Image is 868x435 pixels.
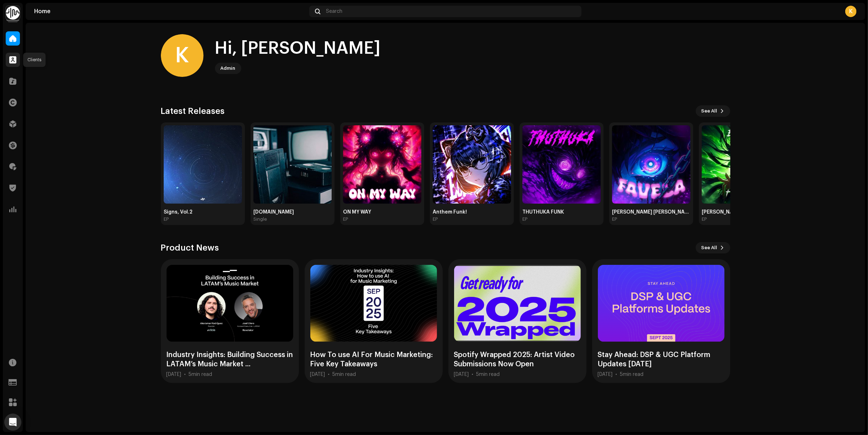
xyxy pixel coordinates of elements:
[326,9,342,14] span: Search
[479,372,500,377] span: min read
[701,104,717,118] span: See All
[161,242,219,253] h3: Product News
[6,6,20,20] img: 0f74c21f-6d1c-4dbc-9196-dbddad53419e
[623,372,644,377] span: min read
[333,372,356,377] div: 5
[612,216,617,222] div: EP
[454,372,469,377] div: [DATE]
[522,125,601,204] img: 07d5e9c2-1b6c-49c6-9644-11d63343ca7c
[433,209,511,215] div: Anthem Funk!
[522,216,527,222] div: EP
[189,372,212,377] div: 5
[522,209,601,215] div: THUTHUKA FUNK
[164,125,242,204] img: fe4dbb3b-5dba-40ec-a946-cce7fe43cc2a
[433,125,511,204] img: a1b259e4-4dce-4703-97df-7ff56f41d82b
[343,209,421,215] div: ON MY WAY
[343,125,421,204] img: a1ac9437-aa32-42b9-bd45-c729d2b6f146
[161,34,204,77] div: K
[167,372,182,377] div: [DATE]
[696,242,730,253] button: See All
[702,209,780,215] div: [PERSON_NAME]
[253,209,332,215] div: [DOMAIN_NAME]
[845,6,857,17] div: K
[433,216,438,222] div: EP
[472,372,474,377] div: •
[253,216,267,222] div: Single
[253,125,332,204] img: c6857ada-933d-4339-8cfb-6cd8564545b2
[620,372,644,377] div: 5
[192,372,212,377] span: min read
[161,105,225,117] h3: Latest Releases
[4,414,21,431] div: Open Intercom Messenger
[310,350,437,369] div: How To use AI For Music Marketing: Five Key Takeaways
[343,216,348,222] div: EP
[221,64,236,73] div: Admin
[164,216,169,222] div: EP
[598,372,613,377] div: [DATE]
[167,350,293,369] div: Industry Insights: Building Success in LATAM’s Music Market ...
[616,372,617,377] div: •
[612,125,690,204] img: b27d35c5-dc24-4a88-842e-97abc6d66a41
[702,125,780,204] img: bb561eaf-0968-46d7-baca-c5aeac2e3c0d
[454,350,581,369] div: Spotify Wrapped 2025: Artist Video Submissions Now Open
[477,372,500,377] div: 5
[702,216,707,222] div: EP
[164,209,242,215] div: Signs, Vol.2
[336,372,356,377] span: min read
[612,209,690,215] div: [PERSON_NAME] [PERSON_NAME]
[184,372,186,377] div: •
[34,9,306,14] div: Home
[701,241,717,255] span: See All
[328,372,330,377] div: •
[310,372,325,377] div: [DATE]
[598,350,725,369] div: Stay Ahead: DSP & UGC Platform Updates [DATE]
[215,37,381,60] div: Hi, [PERSON_NAME]
[696,105,730,117] button: See All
